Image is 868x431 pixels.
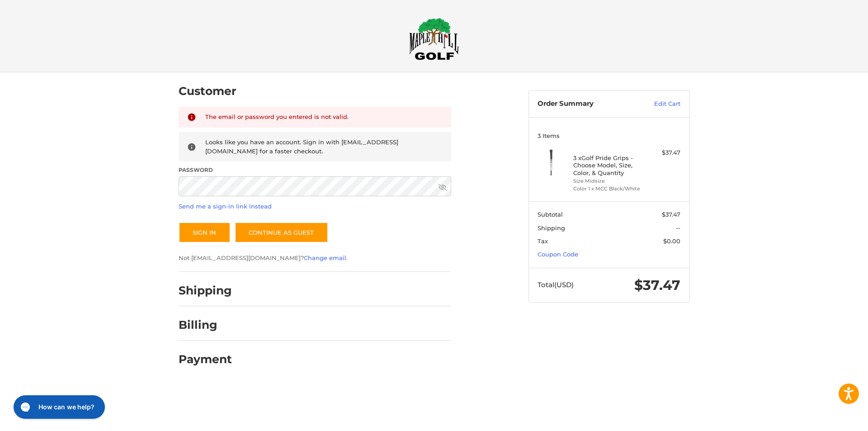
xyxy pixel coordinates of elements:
[538,211,563,218] span: Subtotal
[179,203,272,210] a: Send me a sign-in link instead
[9,392,108,422] iframe: Gorgias live chat messenger
[676,224,680,232] span: --
[538,132,680,139] h3: 3 Items
[179,166,451,174] label: Password
[179,254,451,263] p: Not [EMAIL_ADDRESS][DOMAIN_NAME]? .
[573,185,642,193] li: Color 1 x MCC Black/White
[409,18,459,60] img: Maple Hill Golf
[573,177,642,185] li: Size Midsize
[538,237,548,245] span: Tax
[538,99,635,109] h3: Order Summary
[179,352,232,366] h2: Payment
[179,318,231,332] h2: Billing
[645,148,680,157] div: $37.47
[179,222,231,243] button: Sign In
[662,211,680,218] span: $37.47
[538,224,565,232] span: Shipping
[538,251,578,258] a: Coupon Code
[663,237,680,245] span: $0.00
[205,138,398,155] span: Looks like you have an account. Sign in with [EMAIL_ADDRESS][DOMAIN_NAME] for a faster checkout.
[235,222,328,243] a: Continue as guest
[205,113,443,122] div: The email or password you entered is not valid.
[573,154,642,176] h4: 3 x Golf Pride Grips - Choose Model, Size, Color, & Quantity
[179,284,232,298] h2: Shipping
[304,254,346,261] a: Change email
[179,84,236,98] h2: Customer
[635,99,680,109] a: Edit Cart
[634,277,680,294] span: $37.47
[538,280,574,289] span: Total (USD)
